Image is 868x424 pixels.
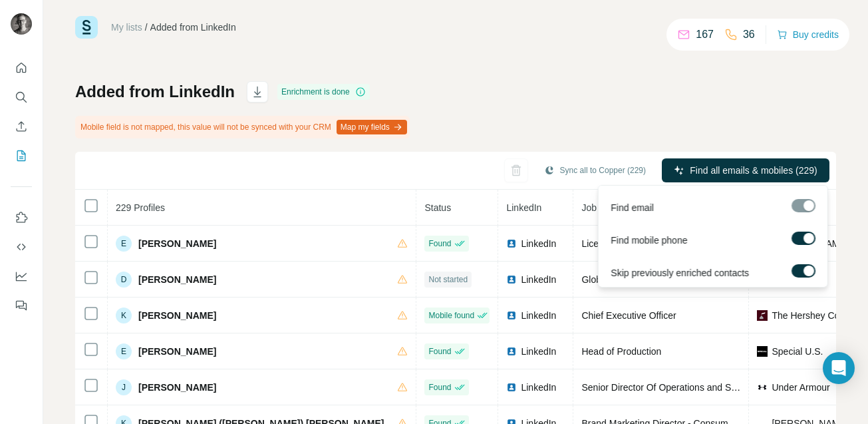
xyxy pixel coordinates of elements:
[506,274,517,285] img: LinkedIn logo
[277,84,370,100] div: Enrichment is done
[581,238,702,249] span: Licensing and Brand Director
[11,56,32,80] button: Quick start
[428,381,451,393] span: Found
[535,160,655,180] button: Sync all to Copper (229)
[506,382,517,393] img: LinkedIn logo
[690,164,817,177] span: Find all emails & mobiles (229)
[428,274,468,286] span: Not started
[757,310,768,321] img: company-logo
[662,158,829,182] button: Find all emails & mobiles (229)
[521,309,556,322] span: LinkedIn
[581,310,676,321] span: Chief Executive Officer
[75,81,235,103] h1: Added from LinkedIn
[138,381,216,394] span: [PERSON_NAME]
[506,346,517,357] img: LinkedIn logo
[150,21,236,34] div: Added from LinkedIn
[116,272,132,288] div: D
[772,381,829,394] span: Under Armour
[772,309,867,322] span: The Hershey Company
[611,201,654,214] span: Find email
[428,345,451,357] span: Found
[11,13,32,35] img: Avatar
[75,16,98,39] img: Surfe Logo
[116,343,132,359] div: E
[772,345,823,358] span: Special U.S.
[521,381,556,394] span: LinkedIn
[138,309,216,322] span: [PERSON_NAME]
[428,310,474,321] span: Mobile found
[337,120,407,134] button: Map my fields
[424,202,451,213] span: Status
[581,274,689,285] span: Global Chief Music Officer
[11,144,32,168] button: My lists
[11,114,32,138] button: Enrich CSV
[138,345,216,358] span: [PERSON_NAME]
[138,273,216,286] span: [PERSON_NAME]
[611,234,687,247] span: Find mobile phone
[138,237,216,250] span: [PERSON_NAME]
[116,308,132,323] div: K
[116,236,132,252] div: E
[743,27,755,43] p: 36
[506,310,517,321] img: LinkedIn logo
[145,21,148,34] li: /
[75,116,410,138] div: Mobile field is not mapped, this value will not be synced with your CRM
[581,346,661,357] span: Head of Production
[777,25,839,44] button: Buy credits
[696,27,714,43] p: 167
[11,264,32,288] button: Dashboard
[757,382,768,393] img: company-logo
[611,266,749,280] span: Skip previously enriched contacts
[521,237,556,250] span: LinkedIn
[11,206,32,230] button: Use Surfe on LinkedIn
[521,345,556,358] span: LinkedIn
[11,294,32,318] button: Feedback
[116,379,132,395] div: J
[506,238,517,249] img: LinkedIn logo
[428,238,451,250] span: Found
[581,202,613,213] span: Job title
[116,202,165,213] span: 229 Profiles
[11,235,32,259] button: Use Surfe API
[757,346,768,357] img: company-logo
[823,352,855,384] div: Open Intercom Messenger
[506,202,541,213] span: LinkedIn
[11,85,32,109] button: Search
[521,273,556,286] span: LinkedIn
[111,22,142,33] a: My lists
